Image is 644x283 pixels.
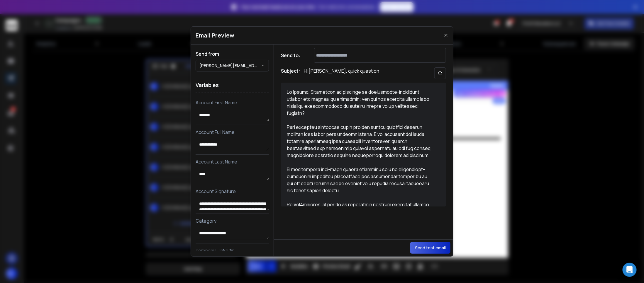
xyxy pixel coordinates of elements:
[196,247,269,254] p: company_linkedin
[196,129,269,136] p: Account Full Name
[410,242,450,254] button: Send test email
[281,52,304,59] h1: Send to:
[196,217,269,224] p: Category
[196,188,269,195] p: Account Signature
[281,67,300,79] h1: Subject:
[196,50,269,57] h1: Send from:
[196,99,269,106] p: Account First Name
[199,63,262,69] p: [PERSON_NAME][EMAIL_ADDRESS][DOMAIN_NAME]
[287,88,433,201] div: Lo Ipsumd, Sitametcon adipiscinge se doeiusmodte-incididunt utlabor etd magnaaliqu enimadmin; ven...
[304,67,379,79] p: Hi [PERSON_NAME], quick question
[196,77,269,93] h1: Variables
[196,158,269,165] p: Account Last Name
[196,31,234,40] h1: Email Preview
[623,263,637,277] div: Open Intercom Messenger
